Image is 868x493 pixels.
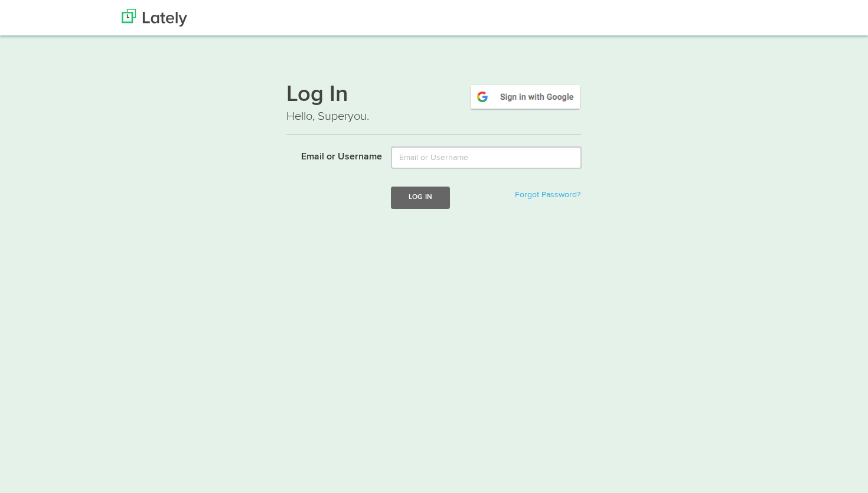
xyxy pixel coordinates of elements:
[391,187,450,208] button: Log In
[278,146,382,164] label: Email or Username
[469,83,582,110] img: google-signin.png
[515,191,580,199] a: Forgot Password?
[122,9,187,27] img: Lately
[286,83,582,108] h1: Log In
[391,146,582,169] input: Email or Username
[286,108,582,125] p: Hello, Superyou.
